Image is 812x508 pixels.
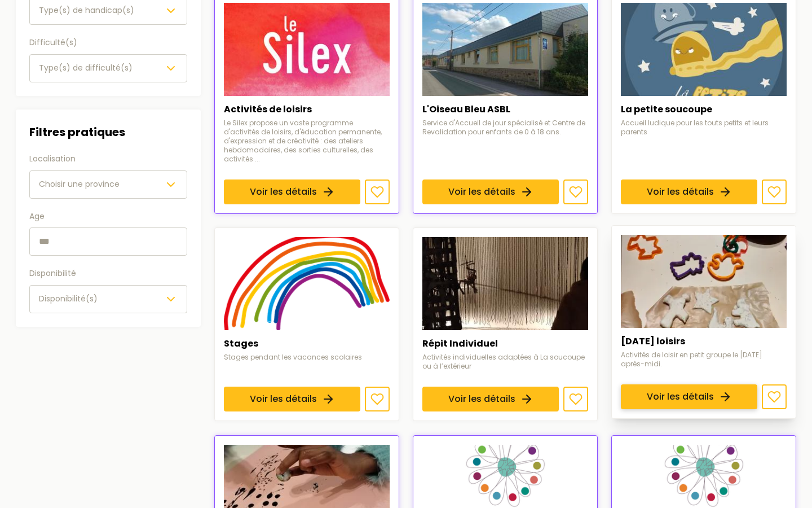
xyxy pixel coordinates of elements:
a: Voir les détails [422,387,559,412]
span: Type(s) de difficulté(s) [39,62,133,73]
label: Disponibilité [29,267,187,281]
a: Voir les détails [621,179,757,204]
span: Disponibilité(s) [39,293,98,304]
a: Voir les détails [224,179,360,204]
button: Type(s) de difficulté(s) [29,54,187,82]
button: Ajouter aux favoris [762,385,787,410]
button: Ajouter aux favoris [563,387,588,412]
button: Ajouter aux favoris [563,179,588,204]
button: Disponibilité(s) [29,285,187,313]
label: Localisation [29,152,187,166]
button: Ajouter aux favoris [365,387,390,412]
label: Difficulté(s) [29,36,187,50]
button: Choisir une province [29,170,187,199]
a: Voir les détails [422,179,559,204]
h3: Filtres pratiques [29,123,187,141]
span: Type(s) de handicap(s) [39,5,134,16]
a: Voir les détails [224,387,360,412]
span: Choisir une province [39,178,120,190]
label: Age [29,210,187,224]
a: Voir les détails [621,385,757,410]
button: Ajouter aux favoris [762,179,787,204]
button: Ajouter aux favoris [365,179,390,204]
